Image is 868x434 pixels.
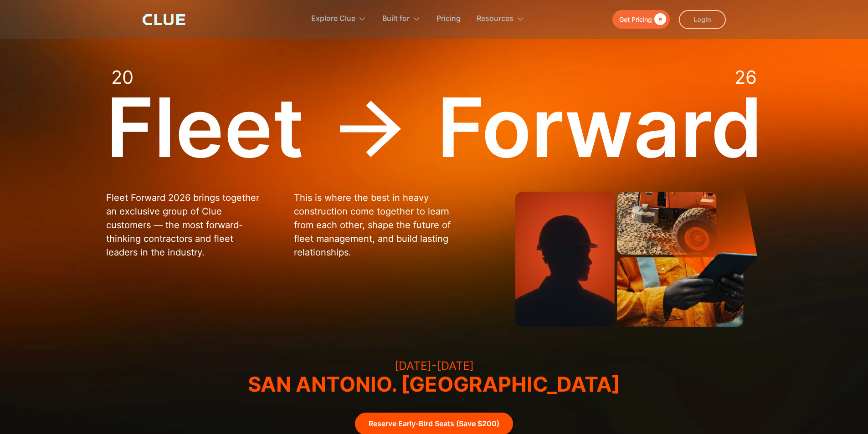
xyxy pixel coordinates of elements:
[382,5,421,33] div: Built for
[619,14,652,25] div: Get Pricing
[612,10,670,29] a: Get Pricing
[106,191,267,259] p: Fleet Forward 2026 brings together an exclusive group of Clue customers — the most forward-thinki...
[652,14,666,25] div: 
[248,374,620,394] h3: SAN ANTONIO. [GEOGRAPHIC_DATA]
[679,10,726,29] a: Login
[248,360,620,372] h3: [DATE]-[DATE]
[111,68,134,87] div: 20
[311,5,355,33] div: Explore Clue
[437,5,461,33] a: Pricing
[382,5,410,33] div: Built for
[437,87,762,168] div: Forward
[294,191,454,259] p: This is where the best in heavy construction come together to learn from each other, shape the fu...
[106,87,304,168] div: Fleet
[477,5,524,33] div: Resources
[311,5,366,33] div: Explore Clue
[477,5,514,33] div: Resources
[734,68,757,87] div: 26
